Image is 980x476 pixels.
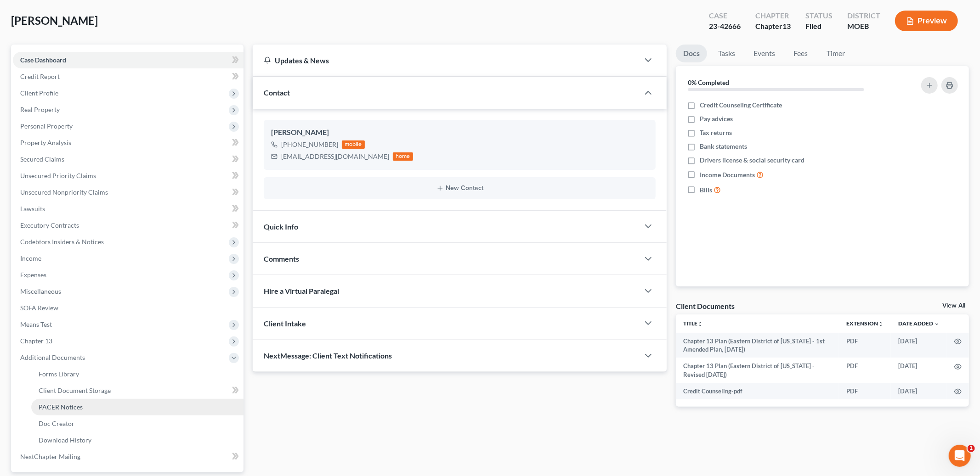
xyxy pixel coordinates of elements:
[898,320,940,327] a: Date Added expand_more
[39,420,74,427] span: Doc Creator
[11,14,98,27] span: [PERSON_NAME]
[782,22,791,30] span: 13
[342,140,365,149] div: mobile
[20,188,108,196] span: Unsecured Nonpriority Claims
[13,68,244,85] a: Credit Report
[264,286,339,295] span: Hire a Virtual Paralegal
[13,201,244,217] a: Lawsuits
[688,78,729,86] strong: 0% Completed
[20,304,58,312] span: SOFA Review
[264,351,392,360] span: NextMessage: Client Text Notifications
[949,445,971,467] iframe: Intercom live chat
[20,238,104,246] span: Codebtors Insiders & Notices
[31,399,244,415] a: PACER Notices
[13,184,244,201] a: Unsecured Nonpriority Claims
[846,320,884,327] a: Extensionunfold_more
[839,383,891,399] td: PDF
[20,122,73,130] span: Personal Property
[700,142,747,151] span: Bank statements
[31,382,244,399] a: Client Document Storage
[878,321,884,327] i: unfold_more
[891,358,947,383] td: [DATE]
[20,139,71,146] span: Property Analysis
[755,11,791,21] div: Chapter
[393,152,413,161] div: home
[891,333,947,358] td: [DATE]
[271,185,648,192] button: New Contact
[20,89,58,97] span: Client Profile
[20,254,41,262] span: Income
[968,445,975,452] span: 1
[805,11,833,21] div: Status
[700,114,733,123] span: Pay advices
[281,152,389,161] div: [EMAIL_ADDRESS][DOMAIN_NAME]
[700,185,712,195] span: Bills
[31,415,244,432] a: Doc Creator
[20,320,52,328] span: Means Test
[20,172,96,179] span: Unsecured Priority Claims
[20,106,60,113] span: Real Property
[264,56,628,65] div: Updates & News
[39,370,79,378] span: Forms Library
[709,21,741,32] div: 23-42666
[676,333,839,358] td: Chapter 13 Plan (Eastern District of [US_STATE] - 1st Amended Plan, [DATE])
[13,300,244,316] a: SOFA Review
[31,432,244,448] a: Download History
[20,155,64,163] span: Secured Claims
[839,358,891,383] td: PDF
[700,156,804,165] span: Drivers license & social security card
[20,205,45,213] span: Lawsuits
[13,168,244,184] a: Unsecured Priority Claims
[839,333,891,358] td: PDF
[786,45,816,62] a: Fees
[281,140,338,149] div: [PHONE_NUMBER]
[805,21,833,32] div: Filed
[13,151,244,168] a: Secured Claims
[20,271,46,279] span: Expenses
[264,88,290,97] span: Contact
[20,221,79,229] span: Executory Contracts
[13,134,244,151] a: Property Analysis
[264,319,306,328] span: Client Intake
[700,170,755,179] span: Income Documents
[676,358,839,383] td: Chapter 13 Plan (Eastern District of [US_STATE] - Revised [DATE])
[819,45,852,62] a: Timer
[20,337,52,345] span: Chapter 13
[20,56,66,64] span: Case Dashboard
[697,321,703,327] i: unfold_more
[676,383,839,399] td: Credit Counseling-pdf
[31,366,244,382] a: Forms Library
[13,217,244,234] a: Executory Contracts
[683,320,703,327] a: Titleunfold_more
[264,254,299,263] span: Comments
[39,386,111,394] span: Client Document Storage
[264,222,298,231] span: Quick Info
[934,321,940,327] i: expand_more
[20,73,60,80] span: Credit Report
[942,302,965,309] a: View All
[271,127,648,138] div: [PERSON_NAME]
[895,11,958,31] button: Preview
[39,403,83,411] span: PACER Notices
[676,45,707,62] a: Docs
[755,21,791,32] div: Chapter
[700,128,732,137] span: Tax returns
[20,353,85,361] span: Additional Documents
[847,21,880,32] div: MOEB
[746,45,782,62] a: Events
[39,436,91,444] span: Download History
[709,11,741,21] div: Case
[711,45,742,62] a: Tasks
[13,52,244,68] a: Case Dashboard
[20,453,80,460] span: NextChapter Mailing
[700,101,782,110] span: Credit Counseling Certificate
[13,448,244,465] a: NextChapter Mailing
[891,383,947,399] td: [DATE]
[20,287,61,295] span: Miscellaneous
[847,11,880,21] div: District
[676,301,735,311] div: Client Documents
